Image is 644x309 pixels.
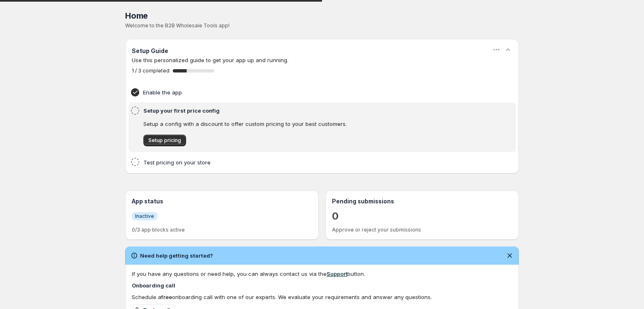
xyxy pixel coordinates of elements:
span: Inactive [135,213,154,220]
h4: Test pricing on your store [143,158,475,167]
div: If you have any questions or need help, you can always contact us via the button. [132,270,512,278]
span: 1 / 3 completed [132,68,169,74]
button: Dismiss notification [504,250,516,261]
p: Approve or reject your submissions [332,227,512,233]
b: free [161,294,172,300]
h4: Onboarding call [132,281,512,290]
a: InfoInactive [132,212,157,220]
a: Setup pricing [143,135,186,146]
div: Schedule a onboarding call with one of our experts. We evaluate your requirements and answer any ... [132,293,512,301]
p: Use this personalized guide to get your app up and running. [132,56,512,64]
h2: Need help getting started? [140,251,213,260]
h4: Setup your first price config [143,106,475,115]
h3: Pending submissions [332,197,512,205]
h4: Enable the app [143,88,475,97]
span: Home [125,11,148,21]
p: 0/3 app blocks active [132,227,312,233]
p: Welcome to the B2B Wholesale Tools app! [125,22,519,29]
h3: Setup Guide [132,47,168,55]
span: Setup pricing [148,137,181,144]
h3: App status [132,197,312,205]
a: 0 [332,210,339,223]
p: Setup a config with a discount to offer custom pricing to your best customers. [143,120,473,128]
a: Support [327,270,347,277]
